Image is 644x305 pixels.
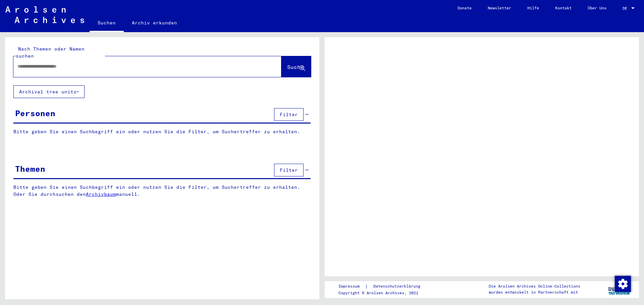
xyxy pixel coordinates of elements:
[281,56,311,77] button: Suche
[15,163,45,175] div: Themen
[16,46,85,59] mat-label: Nach Themen oder Namen suchen
[338,290,428,296] p: Copyright © Arolsen Archives, 2021
[338,283,365,290] a: Impressum
[90,15,124,32] a: Suchen
[86,191,116,197] a: Archivbaum
[623,6,630,11] span: DE
[274,108,304,121] button: Filter
[338,283,428,290] div: |
[13,184,311,198] p: Bitte geben Sie einen Suchbegriff ein oder nutzen Sie die Filter, um Suchertreffer zu erhalten. O...
[615,276,631,292] img: Zustimmung ändern
[280,167,298,173] span: Filter
[287,64,304,70] span: Suche
[489,283,580,289] p: Die Arolsen Archives Online-Collections
[489,289,580,295] p: wurden entwickelt in Partnerschaft mit
[5,6,84,23] img: Arolsen_neg.svg
[368,283,428,290] a: Datenschutzerklärung
[280,111,298,118] span: Filter
[13,128,311,135] p: Bitte geben Sie einen Suchbegriff ein oder nutzen Sie die Filter, um Suchertreffer zu erhalten.
[15,107,55,119] div: Personen
[607,281,632,298] img: yv_logo.png
[13,85,85,98] button: Archival tree units
[614,276,631,292] div: Zustimmung ändern
[124,15,185,31] a: Archiv erkunden
[274,164,304,176] button: Filter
